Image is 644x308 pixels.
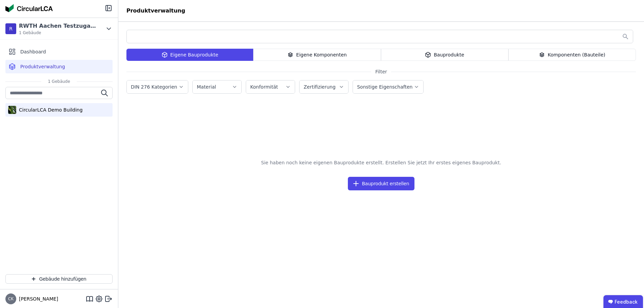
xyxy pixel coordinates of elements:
label: Sonstige Eigenschaften [357,84,414,90]
button: Zertifizierung [300,80,348,93]
button: Konformität [246,80,295,93]
label: DIN 276 Kategorien [131,84,178,90]
div: R [5,23,16,34]
button: Bauprodukt erstellen [348,177,415,190]
div: CircularLCA Demo Building [16,106,82,113]
div: Bauprodukte [381,49,508,61]
div: Komponenten (Bauteile) [508,49,636,61]
label: Konformität [250,84,279,90]
div: Eigene Bauprodukte [126,49,253,61]
span: 1 Gebäude [41,79,77,84]
img: CircularLCA Demo Building [8,104,16,115]
label: Zertifizierung [304,84,337,90]
div: RWTH Aachen Testzugang [19,22,97,30]
span: Produktverwaltung [20,63,65,70]
label: Material [197,84,217,90]
button: Gebäude hinzufügen [5,274,113,284]
div: Produktverwaltung [118,7,193,15]
button: DIN 276 Kategorien [127,80,188,93]
span: 1 Gebäude [19,30,97,35]
span: Dashboard [20,48,46,55]
button: Sonstige Eigenschaften [353,80,423,93]
img: Concular [5,4,53,12]
span: CK [8,297,14,301]
span: Filter [371,68,391,75]
button: Material [193,80,241,93]
span: Sie haben noch keine eigenen Bauprodukte erstellt. Erstellen Sie jetzt Ihr erstes eigenes Bauprod... [256,154,506,171]
span: [PERSON_NAME] [16,295,58,302]
div: Eigene Komponenten [253,49,381,61]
